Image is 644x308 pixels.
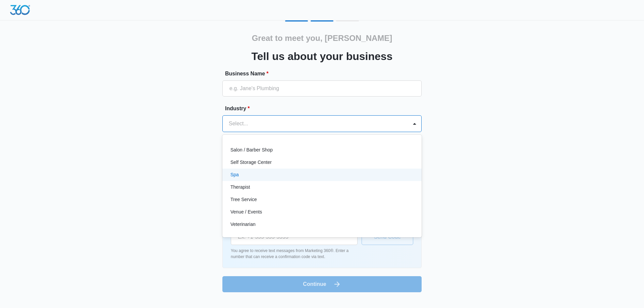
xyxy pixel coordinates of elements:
[230,159,272,166] p: Self Storage Center
[230,146,273,153] p: Salon / Barber Shop
[252,32,392,44] h2: Great to meet you, [PERSON_NAME]
[230,171,239,178] p: Spa
[225,105,424,113] label: Industry
[230,208,262,215] p: Venue / Events
[225,70,424,78] label: Business Name
[252,48,393,64] h3: Tell us about your business
[230,221,256,228] p: Veterinarian
[230,184,250,191] p: Therapist
[231,248,358,260] p: You agree to receive text messages from Marketing 360®. Enter a number that can receive a confirm...
[230,196,257,203] p: Tree Service
[222,80,422,97] input: e.g. Jane's Plumbing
